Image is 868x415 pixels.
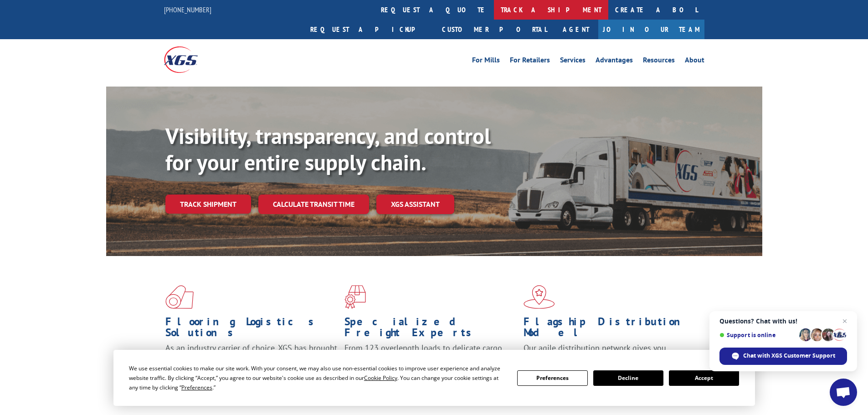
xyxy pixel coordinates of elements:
span: Our agile distribution network gives you nationwide inventory management on demand. [524,343,691,364]
a: XGS ASSISTANT [376,195,454,214]
h1: Flooring Logistics Solutions [165,316,338,343]
a: Services [560,56,586,67]
a: Agent [554,20,598,39]
a: About [685,56,704,67]
button: Decline [593,370,663,386]
span: Cookie Policy [364,374,397,382]
a: Calculate transit time [258,195,369,214]
p: From 123 overlength loads to delicate cargo, our experienced staff knows the best way to move you... [344,343,517,383]
a: Open chat [830,379,857,406]
span: Preferences [181,384,212,391]
h1: Flagship Distribution Model [524,316,696,343]
a: Join Our Team [598,20,704,39]
a: Resources [643,56,675,67]
img: xgs-icon-total-supply-chain-intelligence-red [165,285,194,309]
a: [PHONE_NUMBER] [164,5,211,14]
b: Visibility, transparency, and control for your entire supply chain. [165,122,491,176]
a: Customer Portal [435,20,554,39]
img: xgs-icon-focused-on-flooring-red [344,285,366,309]
span: Chat with XGS Customer Support [743,352,835,360]
a: For Mills [472,56,500,67]
div: Cookie Consent Prompt [113,350,755,406]
a: Request a pickup [303,20,435,39]
img: xgs-icon-flagship-distribution-model-red [524,285,555,309]
h1: Specialized Freight Experts [344,316,517,343]
div: We use essential cookies to make our site work. With your consent, we may also use non-essential ... [129,364,506,392]
button: Preferences [517,370,587,386]
a: Track shipment [165,195,251,214]
span: Chat with XGS Customer Support [719,348,847,365]
span: As an industry carrier of choice, XGS has brought innovation and dedication to flooring logistics... [165,343,337,375]
a: For Retailers [510,56,550,67]
span: Support is online [719,332,796,338]
a: Advantages [596,56,633,67]
button: Accept [669,370,739,386]
span: Questions? Chat with us! [719,318,847,325]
